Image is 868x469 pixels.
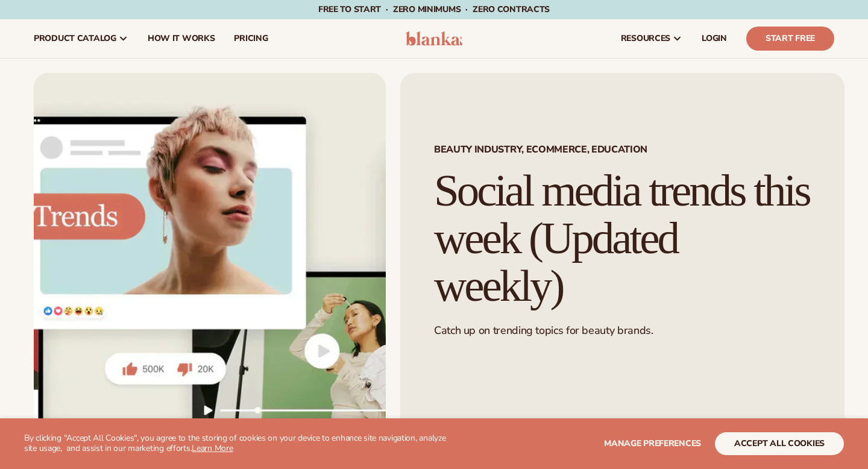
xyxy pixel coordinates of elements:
[621,34,670,43] span: resources
[746,27,834,51] a: Start Free
[406,31,463,46] img: logo
[34,73,386,462] img: Social media trends this week (Updated weekly)
[234,34,268,43] span: pricing
[434,167,811,309] h1: Social media trends this week (Updated weekly)
[224,19,277,58] a: pricing
[24,433,453,454] p: By clicking "Accept All Cookies", you agree to the storing of cookies on your device to enhance s...
[604,432,701,455] button: Manage preferences
[192,442,233,454] a: Learn More
[34,34,116,43] span: product catalog
[692,19,737,58] a: LOGIN
[148,34,215,43] span: How It Works
[434,145,811,154] span: Beauty Industry, Ecommerce, Education
[604,438,701,449] span: Manage preferences
[434,323,653,338] span: Catch up on trending topics for beauty brands.
[702,34,727,43] span: LOGIN
[24,19,138,58] a: product catalog
[715,432,844,455] button: accept all cookies
[138,19,225,58] a: How It Works
[318,4,550,15] span: Free to start · ZERO minimums · ZERO contracts
[611,19,692,58] a: resources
